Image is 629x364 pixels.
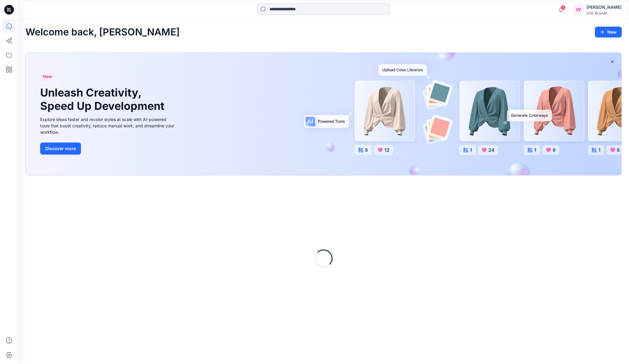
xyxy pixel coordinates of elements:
a: Discover more [40,143,176,155]
h2: Welcome back, [PERSON_NAME] [25,27,180,38]
div: VF [573,4,584,15]
div: CSC Brands [586,11,621,15]
span: New [43,73,52,80]
span: 4 [561,5,566,10]
button: Discover more [40,143,81,155]
button: New [595,27,622,38]
div: [PERSON_NAME] [586,4,621,11]
h1: Unleash Creativity, Speed Up Development [40,86,167,112]
div: Explore ideas faster and recolor styles at scale with AI-powered tools that boost creativity, red... [40,116,176,135]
